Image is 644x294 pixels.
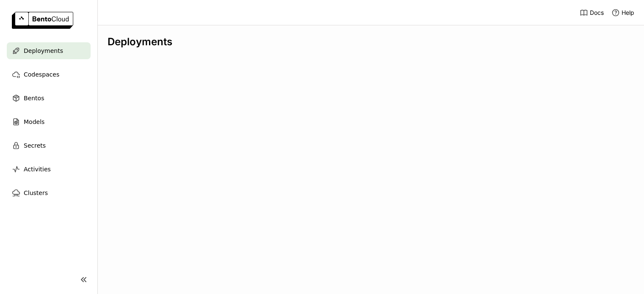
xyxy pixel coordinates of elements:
[622,9,634,16] span: Help
[590,9,604,16] span: Docs
[24,164,51,174] span: Activities
[7,90,91,107] a: Bentos
[12,12,73,29] img: logo
[24,188,48,198] span: Clusters
[24,117,44,127] span: Models
[24,140,46,151] span: Secrets
[7,161,91,178] a: Activities
[24,46,63,56] span: Deployments
[611,8,634,17] div: Help
[24,93,44,103] span: Bentos
[7,137,91,154] a: Secrets
[24,69,59,80] span: Codespaces
[108,36,634,48] div: Deployments
[7,184,91,201] a: Clusters
[580,8,604,17] a: Docs
[7,113,91,130] a: Models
